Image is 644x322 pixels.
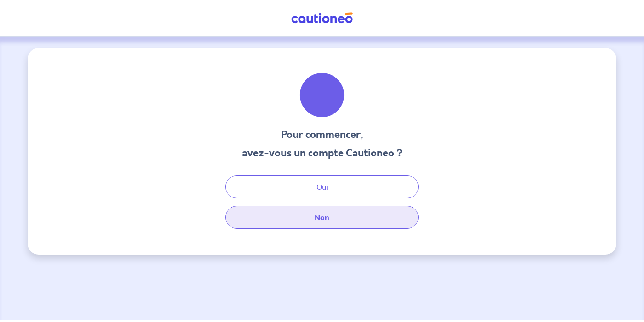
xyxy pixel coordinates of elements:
h3: Pour commencer, [242,127,402,142]
img: Cautioneo [287,12,356,24]
button: Oui [225,175,419,198]
h3: avez-vous un compte Cautioneo ? [242,146,402,161]
img: illu_welcome.svg [297,70,347,120]
button: Non [225,206,419,229]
